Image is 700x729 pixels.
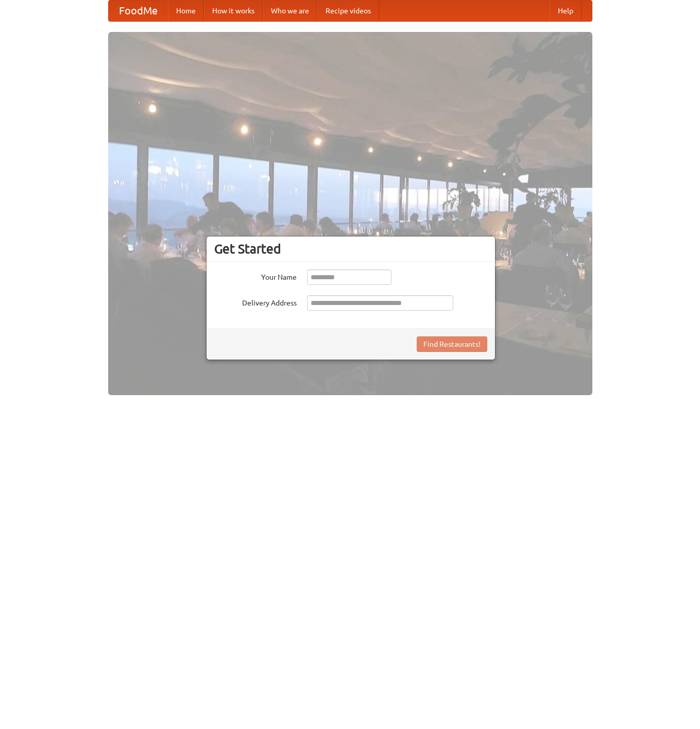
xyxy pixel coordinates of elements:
[214,295,297,308] label: Delivery Address
[204,1,263,21] a: How it works
[168,1,204,21] a: Home
[214,241,487,257] h3: Get Started
[214,269,297,282] label: Your Name
[317,1,379,21] a: Recipe videos
[263,1,317,21] a: Who we are
[109,1,168,21] a: FoodMe
[550,1,582,21] a: Help
[417,336,487,352] button: Find Restaurants!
